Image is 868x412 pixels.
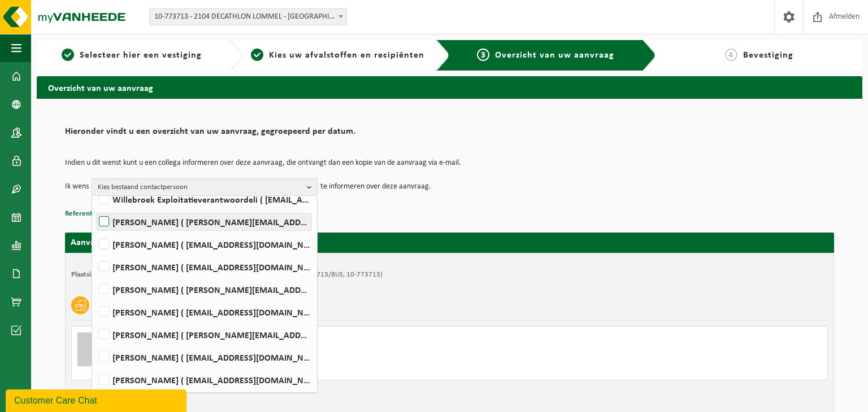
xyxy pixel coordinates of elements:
button: Kies bestaand contactpersoon [92,178,318,195]
label: [PERSON_NAME] ( [PERSON_NAME][EMAIL_ADDRESS][DOMAIN_NAME] ) [97,326,311,343]
label: [PERSON_NAME] ( [EMAIL_ADDRESS][DOMAIN_NAME] ) [97,258,311,275]
button: Referentie toevoegen (opt.) [65,207,152,221]
h2: Hieronder vindt u een overzicht van uw aanvraag, gegroepeerd per datum. [65,127,834,142]
span: Kies bestaand contactpersoon [98,179,302,196]
label: [PERSON_NAME] ( [PERSON_NAME][EMAIL_ADDRESS][DOMAIN_NAME] ) [97,281,311,298]
label: [PERSON_NAME] ( [EMAIL_ADDRESS][DOMAIN_NAME] ) [97,371,311,388]
p: te informeren over deze aanvraag. [320,178,431,195]
span: 10-773713 - 2104 DECATHLON LOMMEL - LOMMEL [149,8,347,25]
p: Indien u dit wenst kunt u een collega informeren over deze aanvraag, die ontvangt dan een kopie v... [65,159,834,167]
span: Overzicht van uw aanvraag [495,51,614,60]
a: 1Selecteer hier een vestiging [42,49,220,62]
span: 4 [725,49,737,61]
span: 2 [251,49,263,61]
strong: Aanvraag voor [DATE] [71,238,155,247]
label: [PERSON_NAME] ( [PERSON_NAME][EMAIL_ADDRESS][DOMAIN_NAME] ) [97,213,311,230]
a: 2Kies uw afvalstoffen en recipiënten [249,49,427,62]
p: Ik wens [65,178,89,195]
label: Willebroek Exploitatieverantwoordeli ( [EMAIL_ADDRESS][DOMAIN_NAME] ) [97,191,311,208]
span: 1 [62,49,74,61]
span: Bevestiging [743,51,793,60]
label: [PERSON_NAME] ( [EMAIL_ADDRESS][DOMAIN_NAME] ) [97,236,311,253]
label: [PERSON_NAME] ( [EMAIL_ADDRESS][DOMAIN_NAME] ) [97,349,311,366]
label: [PERSON_NAME] ( [EMAIL_ADDRESS][DOMAIN_NAME] ) [97,304,311,321]
span: 3 [477,49,489,61]
iframe: chat widget [6,387,189,412]
strong: Plaatsingsadres: [71,271,120,278]
span: Selecteer hier een vestiging [80,51,202,60]
h2: Overzicht van uw aanvraag [37,76,862,98]
span: Kies uw afvalstoffen en recipiënten [269,51,424,60]
span: 10-773713 - 2104 DECATHLON LOMMEL - LOMMEL [150,9,346,25]
button: Referentie toevoegen (opt.) [71,386,158,401]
